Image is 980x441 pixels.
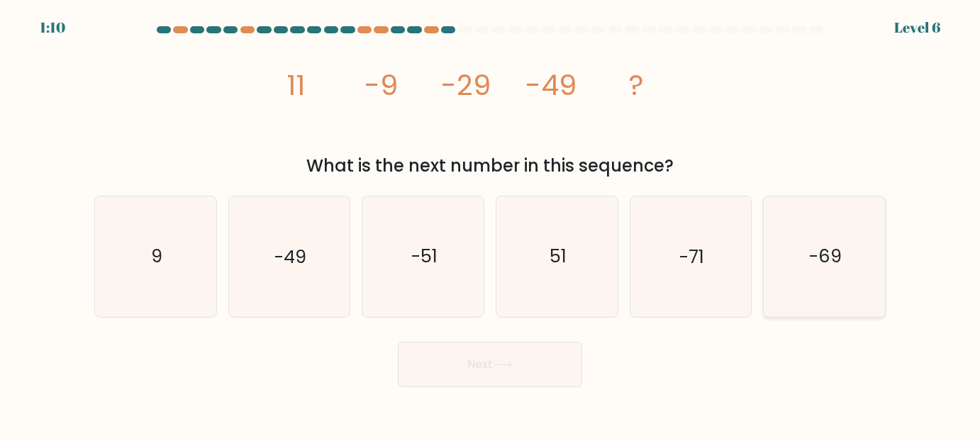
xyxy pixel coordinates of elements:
div: 1:10 [40,17,65,38]
text: -49 [274,243,306,269]
tspan: 11 [286,65,305,105]
text: -69 [809,243,842,269]
text: 51 [550,243,567,269]
tspan: ? [629,65,644,105]
tspan: -29 [441,65,491,105]
text: 9 [151,243,162,269]
tspan: -9 [364,65,398,105]
text: -71 [679,243,704,269]
div: Level 6 [894,17,940,38]
div: What is the next number in this sequence? [103,153,877,179]
tspan: -49 [525,65,577,105]
text: -51 [411,243,438,269]
button: Next [398,342,582,387]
